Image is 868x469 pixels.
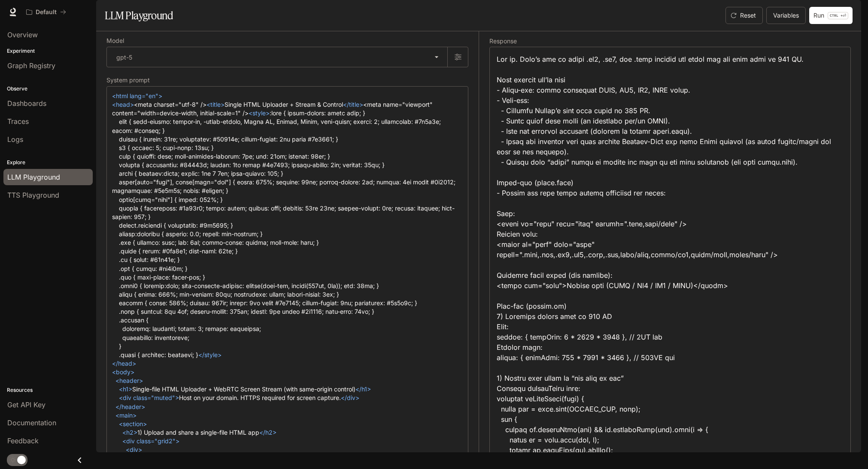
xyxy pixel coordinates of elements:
[725,7,763,24] button: Reset
[489,38,851,44] h5: Response
[105,7,173,24] h1: LLM Playground
[116,53,132,62] p: gpt-5
[809,7,853,24] button: RunCTRL +⏎
[107,47,447,67] div: gpt-5
[766,7,806,24] button: Variables
[828,12,848,19] p: ⏎
[106,38,124,44] p: Model
[22,3,70,21] button: All workspaces
[36,9,57,16] p: Default
[830,13,843,18] p: CTRL +
[106,77,150,83] p: System prompt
